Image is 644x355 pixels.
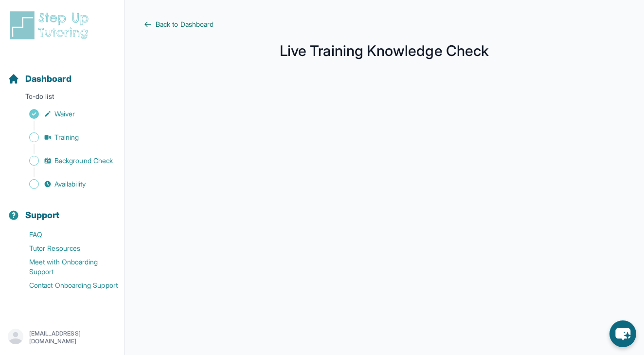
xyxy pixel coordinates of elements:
h1: Live Training Knowledge Check [144,45,625,56]
span: Back to Dashboard [156,19,214,29]
button: Dashboard [4,56,120,90]
a: Back to Dashboard [144,19,625,29]
span: Availability [54,179,86,189]
span: Waiver [54,109,75,119]
a: Background Check [8,154,124,168]
a: Dashboard [8,72,72,86]
span: Training [54,132,79,142]
span: Dashboard [25,72,72,86]
button: Support [4,193,120,226]
p: To-do list [4,92,120,105]
a: FAQ [8,228,124,242]
a: Tutor Resources [8,242,124,255]
a: Waiver [8,107,124,121]
button: [EMAIL_ADDRESS][DOMAIN_NAME] [8,329,116,346]
img: logo [8,10,94,41]
a: Meet with Onboarding Support [8,255,124,279]
p: [EMAIL_ADDRESS][DOMAIN_NAME] [29,330,116,345]
span: Support [25,208,60,222]
a: Training [8,131,124,144]
span: Background Check [54,156,113,166]
a: Contact Onboarding Support [8,279,124,292]
button: chat-button [609,320,636,347]
a: Availability [8,177,124,191]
